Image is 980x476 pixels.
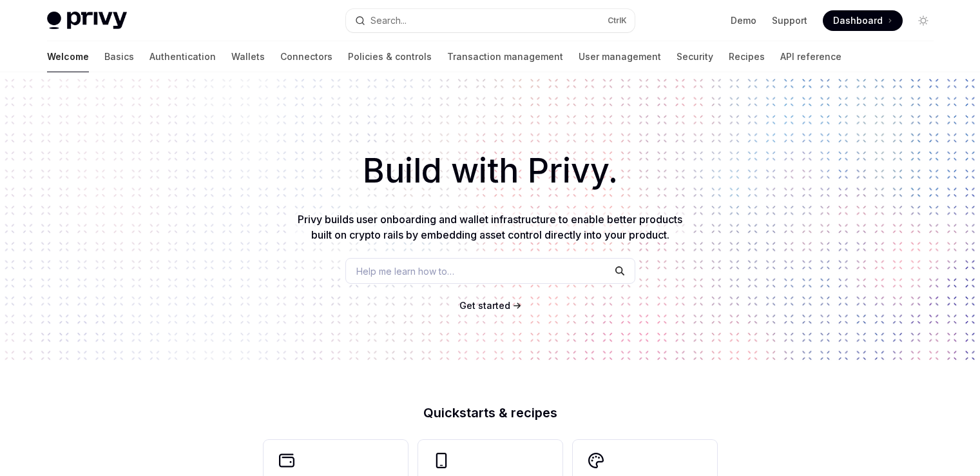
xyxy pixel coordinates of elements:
h2: Quickstarts & recipes [264,406,717,419]
button: Toggle dark mode [913,10,934,31]
a: Support [772,14,807,27]
span: Dashboard [833,14,883,27]
h1: Build with Privy. [21,146,959,196]
img: light logo [47,12,127,30]
a: Get started [459,299,510,312]
button: Search...CtrlK [346,9,635,32]
a: Security [677,41,713,72]
a: API reference [780,41,841,72]
a: Recipes [729,41,765,72]
span: Help me learn how to… [356,264,454,278]
a: Authentication [149,41,216,72]
a: Connectors [280,41,332,72]
span: Ctrl K [608,15,627,26]
a: Dashboard [823,10,903,31]
span: Privy builds user onboarding and wallet infrastructure to enable better products built on crypto ... [298,213,682,241]
a: Transaction management [447,41,563,72]
span: Get started [459,300,510,311]
a: Welcome [47,41,89,72]
div: Search... [370,13,407,28]
a: Demo [731,14,756,27]
a: Basics [104,41,134,72]
a: User management [579,41,661,72]
a: Policies & controls [348,41,432,72]
a: Wallets [231,41,265,72]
